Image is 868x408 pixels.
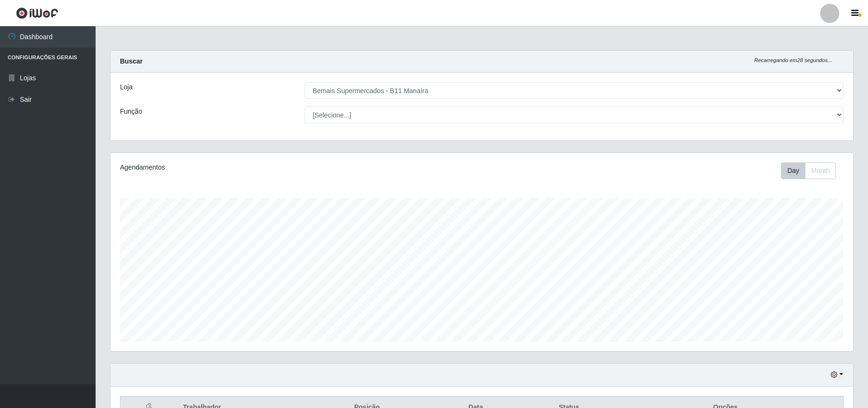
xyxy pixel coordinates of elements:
label: Loja [120,82,132,92]
button: Month [805,162,836,179]
img: CoreUI Logo [16,7,58,19]
div: Toolbar with button groups [781,162,844,179]
div: First group [781,162,836,179]
div: Agendamentos [120,162,413,172]
i: Recarregando em 28 segundos... [754,57,832,63]
strong: Buscar [120,57,142,65]
button: Day [781,162,805,179]
label: Função [120,107,142,117]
